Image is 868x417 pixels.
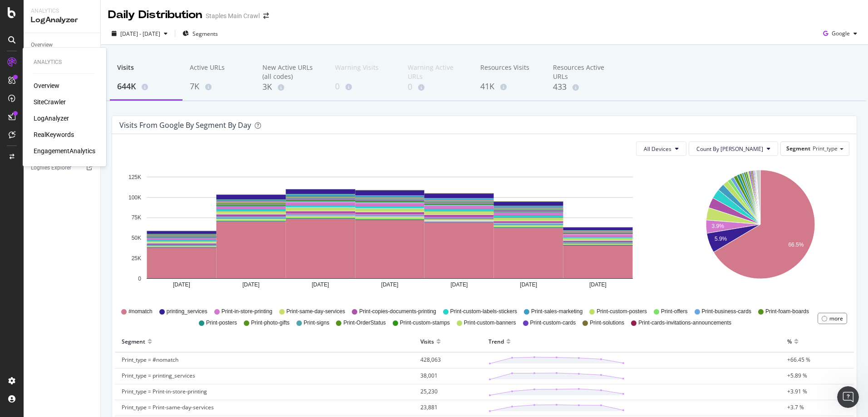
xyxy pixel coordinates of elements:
span: Print-same-day-services [286,308,345,315]
text: [DATE] [381,281,399,288]
div: Analytics [34,58,95,66]
div: Resources Active URLs [553,63,611,81]
text: 75K [132,215,141,221]
span: Print-custom-banners [464,319,516,327]
span: +5.89 % [787,372,807,379]
text: [DATE] [589,281,607,288]
text: 0 [138,276,141,282]
a: RealKeywords [34,130,74,139]
span: Segments [192,30,218,38]
div: Warning Active URLs [408,63,466,81]
div: Overview [31,40,53,50]
div: LogAnalyzer [31,15,93,25]
span: Print_type = Print-in-store-printing [122,388,207,395]
div: Resources Visits [480,63,538,80]
span: Print-photo-gifts [251,319,290,327]
span: 25,230 [420,388,438,395]
a: Logfiles Explorer [31,163,94,173]
div: Visits [420,334,434,349]
span: Google [832,29,850,37]
span: Print-cards-invitations-announcements [638,319,731,327]
div: Trend [488,334,504,349]
span: +66.45 % [787,356,810,364]
span: Print-posters [206,319,237,327]
div: Logfiles Explorer [31,163,71,173]
span: Print-signs [304,319,330,327]
div: 3K [262,81,321,93]
text: 25K [132,255,141,262]
iframe: Intercom live chat [837,386,859,408]
span: 428,063 [420,356,441,364]
text: [DATE] [312,281,329,288]
div: Analytics [31,7,93,15]
div: 644K [117,81,175,92]
span: printing_services [167,308,207,315]
span: Print-custom-posters [597,308,647,315]
a: SiteCrawler [34,97,66,107]
span: All Devices [644,145,671,153]
span: Print-copies-documents-printing [359,308,436,315]
span: Print-solutions [590,319,624,327]
text: [DATE] [450,281,468,288]
div: Active URLs [190,63,248,80]
div: % [787,334,792,349]
span: Segment [786,145,810,152]
text: 5.9% [715,236,727,242]
text: 66.5% [788,242,804,248]
span: Print_type [813,145,838,152]
span: 23,881 [420,403,438,411]
div: Visits from google by Segment by Day [119,121,251,130]
a: LogAnalyzer [34,114,69,123]
text: 100K [128,194,141,201]
span: +3.7 % [787,403,804,411]
text: 125K [128,174,141,180]
span: #nomatch [128,308,153,315]
span: Print_type = Print-same-day-services [122,403,214,411]
button: Count By [PERSON_NAME] [689,141,778,156]
div: New Active URLs (all codes) [262,63,321,81]
div: 41K [480,81,538,92]
span: Count By Day [696,145,763,153]
a: Overview [31,40,94,50]
div: Staples Main Crawl [206,11,260,20]
button: Google [819,26,861,41]
button: All Devices [636,141,686,156]
button: Segments [179,26,222,41]
span: [DATE] - [DATE] [120,30,160,38]
span: Print-OrderStatus [343,319,385,327]
span: Print-sales-marketing [531,308,582,315]
text: [DATE] [520,281,537,288]
span: Print-custom-labels-stickers [450,308,517,315]
span: Print-custom-stamps [400,319,450,327]
a: EngagementAnalytics [34,146,95,155]
svg: A chart. [119,163,660,299]
span: Print_type = #nomatch [122,356,178,364]
span: Print_type = printing_services [122,372,195,379]
span: Print-offers [661,308,687,315]
text: [DATE] [242,281,260,288]
div: arrow-right-arrow-left [263,13,269,19]
span: Print-foam-boards [765,308,809,315]
div: 0 [335,81,393,92]
span: Print-in-store-printing [222,308,272,315]
div: 433 [553,81,611,93]
text: [DATE] [173,281,190,288]
div: 0 [408,81,466,93]
div: Visits [117,63,175,80]
a: Overview [34,81,59,90]
button: [DATE] - [DATE] [108,26,171,41]
svg: A chart. [674,163,848,299]
span: Print-custom-cards [530,319,576,327]
span: +3.91 % [787,388,807,395]
span: Print-business-cards [702,308,751,315]
div: Daily Distribution [108,7,202,23]
div: 7K [190,81,248,92]
div: Warning Visits [335,63,393,80]
span: 38,001 [420,372,438,379]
